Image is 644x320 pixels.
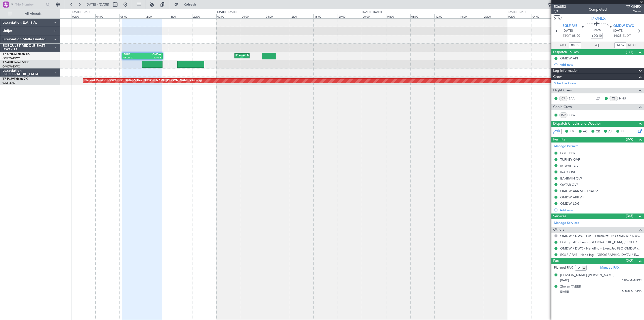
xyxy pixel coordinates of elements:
[559,43,568,48] span: ATOT
[559,112,568,118] div: ISP
[622,289,641,294] span: 538703587 (PP)
[560,151,575,155] div: EGLF PPR
[613,33,621,39] span: 14:25
[3,78,28,81] a: T7-PJ29Falcon 7X
[434,14,459,18] div: 12:00
[560,290,569,294] span: [DATE]
[560,278,569,282] span: [DATE]
[124,56,142,60] div: 08:27 Z
[560,183,578,187] div: QATAR OVF
[553,68,579,74] span: Leg Information
[626,137,633,142] span: (9/9)
[560,246,641,251] a: OMDW / DWC - Handling - ExecuJet FBO OMDW / DWC
[560,189,598,193] div: OMDW ARR SLOT 1415Z
[72,10,91,14] div: [DATE] - [DATE]
[144,14,168,18] div: 12:00
[608,129,612,134] span: AF
[626,49,633,55] span: (1/1)
[553,74,562,80] span: Crew
[560,284,581,289] div: Zhwan TAEEB
[386,14,410,18] div: 04:00
[265,14,289,18] div: 08:00
[553,214,566,219] span: Services
[560,273,615,278] div: [PERSON_NAME] [PERSON_NAME]
[570,129,575,134] span: PM
[553,49,579,55] span: Dispatch To-Dos
[313,14,338,18] div: 16:00
[626,9,641,14] span: Owner
[95,14,119,18] div: 04:00
[628,43,636,48] span: ALDT
[216,14,240,18] div: 00:00
[338,14,362,18] div: 20:00
[119,14,144,18] div: 08:00
[560,56,578,60] div: OMDW API
[289,14,313,18] div: 12:00
[410,14,434,18] div: 08:00
[613,24,634,29] span: OMDW DWC
[613,28,624,33] span: [DATE]
[363,10,382,14] div: [DATE] - [DATE]
[217,10,236,14] div: [DATE] - [DATE]
[3,78,14,81] span: T7-PJ29
[85,77,202,85] div: Planned Maint [GEOGRAPHIC_DATA] (Sultan [PERSON_NAME] [PERSON_NAME] - Subang)
[6,10,55,18] button: All Aircraft
[3,81,17,85] a: WMSA/SZB
[583,129,587,134] span: AC
[562,24,577,29] span: EGLF FAB
[626,4,641,9] span: T7-ONEX
[619,96,630,101] a: NHU
[590,16,606,21] span: T7-ONEX
[15,1,44,8] input: Trip Number
[508,10,527,14] div: [DATE] - [DATE]
[86,2,109,7] span: [DATE] - [DATE]
[553,258,559,264] span: Pax
[554,81,576,86] a: Schedule Crew
[483,14,507,18] div: 20:00
[459,14,483,18] div: 16:00
[610,96,618,101] div: CS
[560,195,585,199] div: OMDW ARR API
[553,104,572,110] span: Cabin Crew
[569,113,580,117] a: EKW
[614,42,626,48] input: --:--
[569,96,580,101] a: SAA
[621,129,624,134] span: FP
[168,14,192,18] div: 16:00
[172,1,202,9] button: Refresh
[553,227,564,233] span: Others
[554,265,573,270] label: Planned PAX
[507,14,531,18] div: 00:00
[124,53,142,56] div: EGLF
[560,176,582,181] div: BAHRAIN OVF
[560,157,580,162] div: TURKEY OVF
[593,28,601,33] span: 06:25
[3,53,16,56] span: T7-ONEX
[13,12,53,16] span: All Aircraft
[596,129,600,134] span: CR
[600,265,619,270] a: Manage PAX
[3,61,12,64] span: T7-AIX
[554,9,566,14] span: 1/1
[560,208,641,212] div: Add new
[560,164,580,168] div: KUWAIT OVF
[142,56,161,60] div: 15:10 Z
[626,258,633,263] span: (2/2)
[562,33,571,39] span: ETOT
[623,33,631,39] span: ELDT
[362,14,386,18] div: 00:00
[589,7,607,12] div: Completed
[236,52,286,60] div: Planned Maint Dubai (Al Maktoum Intl)
[3,65,20,68] a: OMDW/DWC
[560,201,580,206] div: OMDW LDG
[3,61,29,64] a: T7-AIXGlobal 5000
[626,213,633,219] span: (3/3)
[553,88,572,93] span: Flight Crew
[553,137,565,143] span: Permits
[554,4,566,9] span: 536853
[192,14,216,18] div: 20:00
[142,53,161,56] div: OMDW
[553,121,601,127] span: Dispatch Checks and Weather
[71,14,95,18] div: 00:00
[559,96,568,101] div: CP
